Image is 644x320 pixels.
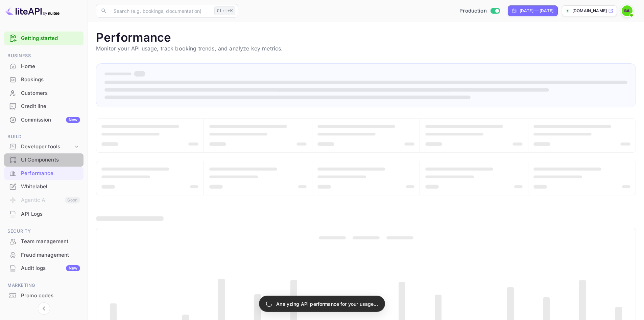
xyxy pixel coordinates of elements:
[520,8,553,14] div: [DATE] — [DATE]
[457,7,502,15] div: Switch to Sandbox mode
[21,251,80,259] div: Fraud management
[4,208,84,220] a: API Logs
[96,30,636,44] h1: Performance
[21,143,73,151] div: Developer tools
[66,117,80,123] div: New
[4,113,84,126] a: CommissionNew
[4,141,84,153] div: Developer tools
[4,282,84,289] span: Marketing
[4,262,84,275] div: Audit logsNew
[4,180,84,193] div: Whitelabel
[21,292,80,300] div: Promo codes
[21,238,80,246] div: Team management
[4,249,84,261] a: Fraud management
[38,302,50,315] button: Collapse navigation
[4,153,84,167] div: UI Components
[276,300,378,307] p: Analyzing API performance for your usage...
[4,208,84,221] div: API Logs
[4,87,84,99] a: Customers
[21,156,80,164] div: UI Components
[5,5,59,16] img: LiteAPI logo
[110,4,212,18] input: Search (e.g. bookings, documentation)
[4,60,84,72] a: Home
[4,180,84,193] a: Whitelabel
[66,265,80,271] div: New
[4,167,84,179] a: Performance
[459,7,487,15] span: Production
[4,73,84,86] div: Bookings
[4,113,84,127] div: CommissionNew
[4,31,84,45] div: Getting started
[21,103,80,110] div: Credit line
[21,210,80,218] div: API Logs
[4,289,84,302] div: Promo codes
[4,60,84,73] div: Home
[4,249,84,262] div: Fraud management
[4,73,84,86] a: Bookings
[572,8,607,14] p: [DOMAIN_NAME]
[4,235,84,248] div: Team management
[4,262,84,274] a: Audit logsNew
[214,6,235,15] div: Ctrl+K
[21,183,80,191] div: Whitelabel
[21,63,80,70] div: Home
[96,44,636,52] p: Monitor your API usage, track booking trends, and analyze key metrics.
[4,153,84,166] a: UI Components
[21,116,80,124] div: Commission
[4,235,84,248] a: Team management
[21,264,80,272] div: Audit logs
[4,100,84,113] div: Credit line
[4,228,84,235] span: Security
[4,167,84,180] div: Performance
[21,35,80,42] a: Getting started
[4,133,84,141] span: Build
[21,76,80,84] div: Bookings
[21,170,80,177] div: Performance
[4,289,84,302] a: Promo codes
[4,52,84,60] span: Business
[622,5,633,16] img: BitBook Admin
[4,87,84,100] div: Customers
[21,89,80,97] div: Customers
[4,100,84,112] a: Credit line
